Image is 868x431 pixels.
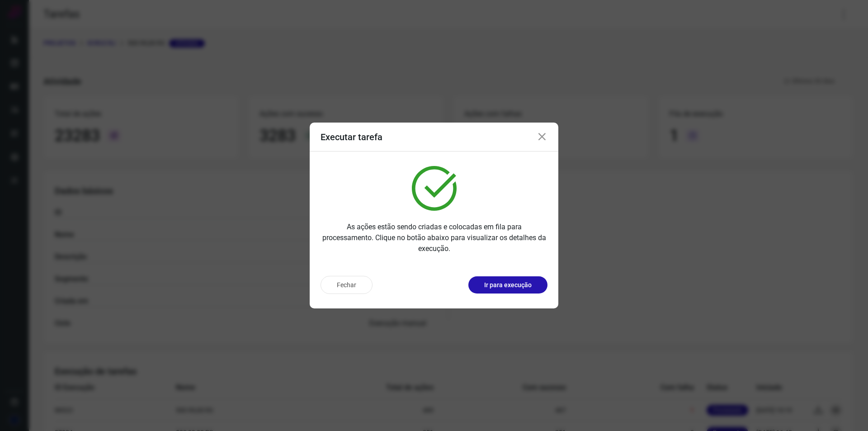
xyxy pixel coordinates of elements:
img: verified.svg [412,166,457,211]
p: As ações estão sendo criadas e colocadas em fila para processamento. Clique no botão abaixo para ... [321,222,547,254]
h3: Executar tarefa [321,132,382,142]
p: Ir para execução [484,280,532,290]
button: Fechar [321,276,373,294]
button: Ir para execução [468,276,547,294]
